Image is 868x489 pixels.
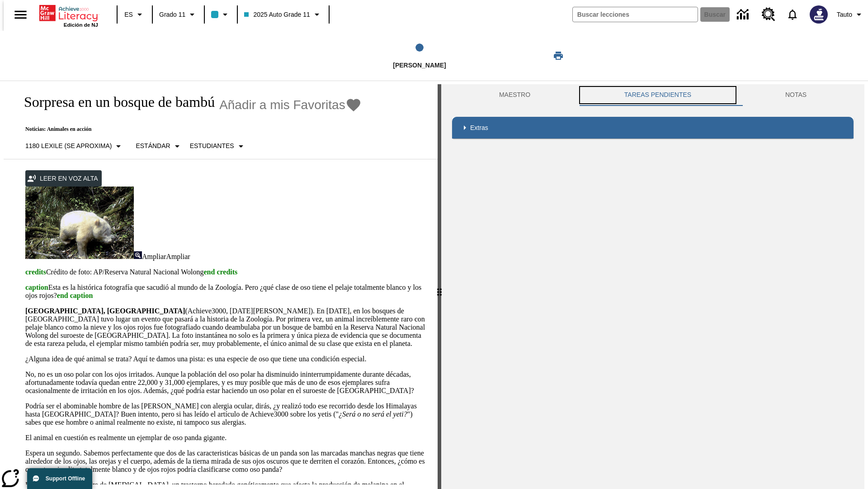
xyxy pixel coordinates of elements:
input: Buscar campo [573,7,698,22]
button: Tipo de apoyo, Estándar [132,138,186,154]
p: Estándar [136,141,170,151]
a: Notificaciones [781,3,804,26]
img: Avatar [810,5,828,24]
span: Grado 11 [159,10,185,19]
p: Noticias: Animales en acción [14,126,362,133]
button: Maestro [452,84,577,106]
button: Abrir el menú lateral [7,1,34,28]
div: Pulsa la tecla de intro o la barra espaciadora y luego presiona las flechas de derecha e izquierd... [438,84,441,489]
div: Extras [452,117,854,139]
span: Tauto [837,10,852,19]
div: Portada [39,3,98,28]
span: end credits [203,268,237,276]
img: Ampliar [134,251,142,259]
button: Lenguaje: ES, Selecciona un idioma [120,6,149,23]
span: caption [25,283,48,291]
button: NOTAS [738,84,854,106]
em: ¿Será o no será el yeti? [339,410,407,418]
p: ¿Alguna idea de qué animal se trata? Aquí te damos una pista: es una especie de oso que tiene una... [25,355,427,363]
span: end caption [57,292,93,299]
button: Leer en voz alta [25,170,102,187]
span: [PERSON_NAME] [393,62,446,69]
span: Edición de NJ [64,22,98,28]
span: Support Offline [46,475,85,482]
button: Clase: 2025 Auto Grade 11, Selecciona una clase [241,6,325,23]
p: Estudiantes [190,141,234,151]
p: Crédito de foto: AP/Reserva Natural Nacional Wolong [25,268,427,276]
p: El animal en cuestión es realmente un ejemplar de oso panda gigante. [25,434,427,442]
button: Support Offline [27,468,92,489]
p: No, no es un oso polar con los ojos irritados. Aunque la población del oso polar ha disminuido in... [25,370,427,395]
span: credits [25,268,46,276]
a: Centro de información [731,2,756,27]
p: Esta es la histórica fotografía que sacudió al mundo de la Zoología. Pero ¿qué clase de oso tiene... [25,283,427,300]
p: Extras [470,123,488,133]
p: 1180 Lexile (Se aproxima) [25,141,112,151]
strong: [GEOGRAPHIC_DATA], [GEOGRAPHIC_DATA] [25,307,185,315]
div: activity [441,84,864,489]
div: reading [4,84,438,484]
span: 2025 Auto Grade 11 [244,10,310,19]
button: Perfil/Configuración [833,6,868,23]
button: Seleccionar estudiante [186,138,250,154]
button: Imprimir [544,48,573,64]
button: El color de la clase es azul claro. Cambiar el color de la clase. [208,6,234,23]
h1: Sorpresa en un bosque de bambú [14,94,215,110]
button: Grado: Grado 11, Elige un grado [156,6,201,23]
button: Lee step 1 of 1 [302,31,537,81]
div: Instructional Panel Tabs [452,84,854,106]
img: los pandas albinos en China a veces son confundidos con osos polares [25,187,134,259]
a: Centro de recursos, Se abrirá en una pestaña nueva. [756,2,781,27]
p: Podría ser el abominable hombre de las [PERSON_NAME] con alergia ocular, dirás, ¿y realizó todo e... [25,402,427,427]
span: ES [124,10,133,19]
span: Ampliar [166,253,190,260]
button: TAREAS PENDIENTES [577,84,738,106]
button: Seleccione Lexile, 1180 Lexile (Se aproxima) [22,138,127,154]
span: Ampliar [142,253,166,260]
p: Espera un segundo. Sabemos perfectamente que dos de las caracteristicas básicas de un panda son l... [25,449,427,474]
button: Añadir a mis Favoritas - Sorpresa en un bosque de bambú [219,97,362,113]
button: Escoja un nuevo avatar [804,3,833,26]
span: Añadir a mis Favoritas [219,98,345,112]
p: (Achieve3000, [DATE][PERSON_NAME]). En [DATE], en los bosques de [GEOGRAPHIC_DATA] tuvo lugar un ... [25,307,427,348]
